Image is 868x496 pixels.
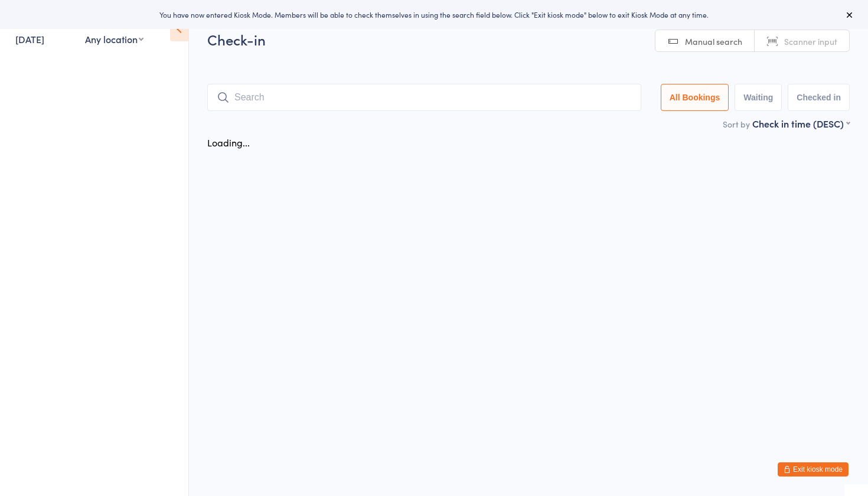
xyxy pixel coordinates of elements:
[207,84,641,111] input: Search
[778,462,849,477] button: Exit kiosk mode
[788,84,850,111] button: Checked in
[85,32,143,45] div: Any location
[752,117,850,130] div: Check in time (DESC)
[207,136,250,149] div: Loading...
[15,32,44,45] a: [DATE]
[735,84,782,111] button: Waiting
[207,30,850,49] h2: Check-in
[723,118,750,130] label: Sort by
[784,35,837,47] span: Scanner input
[661,84,729,111] button: All Bookings
[19,9,849,19] div: You have now entered Kiosk Mode. Members will be able to check themselves in using the search fie...
[685,35,742,47] span: Manual search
